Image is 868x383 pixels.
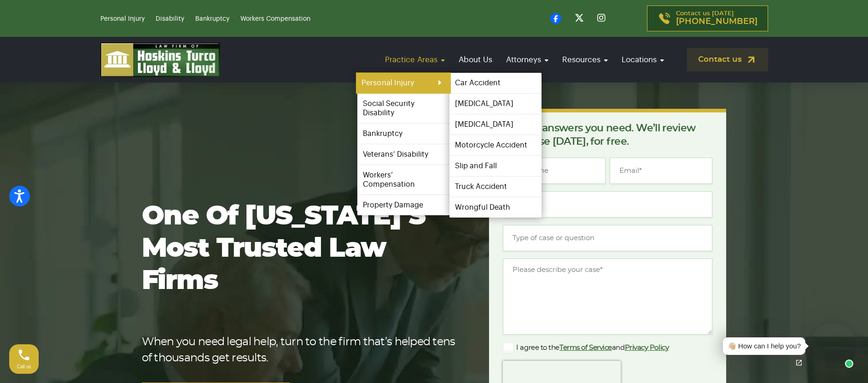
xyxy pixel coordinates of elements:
a: Personal Injury [356,73,451,94]
a: Locations [617,47,669,73]
span: [PHONE_NUMBER] [676,17,757,26]
input: Phone* [503,191,712,218]
a: Veterans’ Disability [357,144,449,165]
a: Practice Areas [380,47,449,73]
div: 👋🏼 How can I help you? [728,341,801,352]
a: [MEDICAL_DATA] [449,94,542,114]
a: Disability [156,16,184,22]
a: About Us [454,47,497,73]
p: When you need legal help, turn to the firm that’s helped tens of thousands get results. [142,334,460,366]
a: Attorneys [501,47,553,73]
a: Workers Compensation [240,16,310,22]
input: Email* [610,158,712,184]
a: Personal Injury [100,16,145,22]
p: Contact us [DATE] [676,11,757,26]
a: Car Accident [449,73,542,93]
a: [MEDICAL_DATA] [449,114,542,135]
a: Resources [558,47,612,73]
input: Full Name [503,158,606,184]
a: Open chat [789,353,809,372]
a: Terms of Service [559,344,612,351]
a: Truck Accident [449,177,542,197]
span: Call us [17,364,31,369]
input: Type of case or question [503,225,712,251]
a: Property Damage [357,195,449,215]
a: Slip and Fall [449,156,542,176]
img: logo [100,42,220,77]
label: I agree to the and [503,342,669,354]
a: Workers’ Compensation [357,165,449,194]
h1: One of [US_STATE]’s most trusted law firms [142,200,460,297]
a: Bankruptcy [195,16,229,22]
p: Get the answers you need. We’ll review your case [DATE], for free. [503,122,712,148]
a: Contact us [687,48,768,71]
a: Privacy Policy [625,344,669,351]
a: Bankruptcy [357,124,449,144]
a: Social Security Disability [357,94,449,123]
a: Contact us [DATE][PHONE_NUMBER] [647,6,768,31]
a: Motorcycle Accident [449,135,542,155]
a: Wrongful Death [449,197,542,218]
